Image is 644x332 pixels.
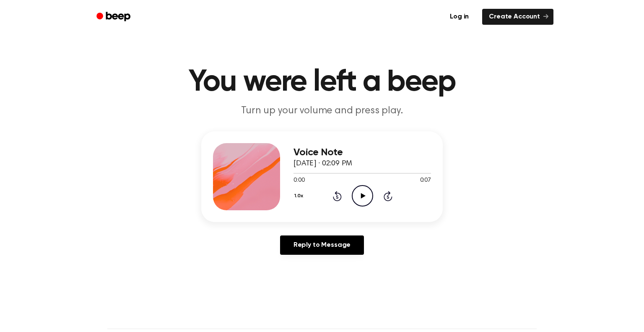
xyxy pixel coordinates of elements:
a: Reply to Message [280,235,364,255]
a: Beep [91,9,138,25]
h1: You were left a beep [107,67,537,97]
span: 0:07 [420,176,431,185]
p: Turn up your volume and press play. [161,104,483,118]
span: 0:00 [293,176,304,185]
a: Log in [441,7,477,26]
h3: Voice Note [293,147,431,158]
span: [DATE] · 02:09 PM [293,160,352,167]
button: 1.0x [293,189,306,203]
a: Create Account [482,9,553,25]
